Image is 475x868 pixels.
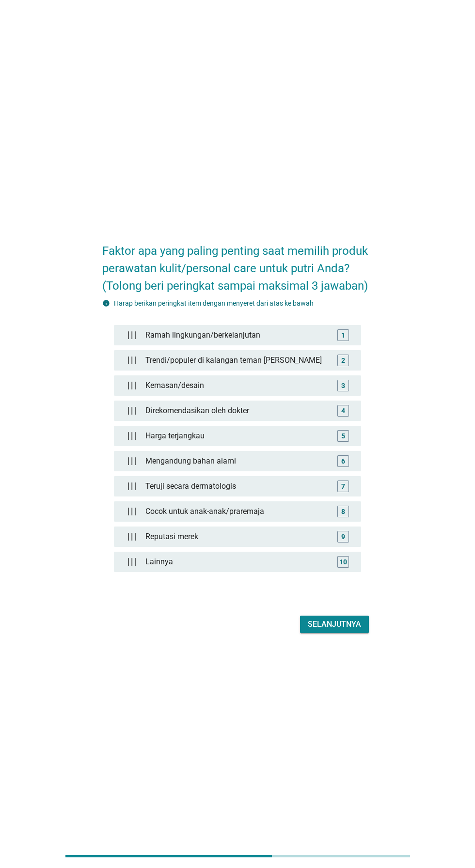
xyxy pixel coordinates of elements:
[127,457,136,465] img: drag_handle.d409663.png
[341,456,345,466] div: 6
[341,506,345,516] div: 8
[341,481,345,491] div: 7
[127,532,136,541] img: drag_handle.d409663.png
[339,557,347,567] div: 10
[142,401,333,420] div: Direkomendasikan oleh dokter
[114,299,314,307] label: Harap berikan peringkat item dengan menyeret dari atas ke bawah
[127,507,136,516] img: drag_handle.d409663.png
[341,355,345,365] div: 2
[341,380,345,390] div: 3
[127,432,136,440] img: drag_handle.d409663.png
[127,558,136,566] img: drag_handle.d409663.png
[341,405,345,416] div: 4
[127,482,136,491] img: drag_handle.d409663.png
[300,616,369,633] button: Selanjutnya
[142,451,333,471] div: Mengandung bahan alami
[142,527,333,546] div: Reputasi merek
[142,426,333,446] div: Harga terjangkau
[102,299,110,307] i: info
[341,431,345,441] div: 5
[127,356,136,365] img: drag_handle.d409663.png
[341,330,345,340] div: 1
[127,381,136,390] img: drag_handle.d409663.png
[142,351,333,370] div: Trendi/populer di kalangan teman [PERSON_NAME]
[102,232,372,294] h2: Faktor apa yang paling penting saat memilih produk perawatan kulit/personal care untuk putri Anda...
[142,552,333,572] div: Lainnya
[142,376,333,395] div: Kemasan/desain
[127,331,136,340] img: drag_handle.d409663.png
[308,619,361,630] div: Selanjutnya
[142,477,333,496] div: Teruji secara dermatologis
[142,325,333,345] div: Ramah lingkungan/berkelanjutan
[127,406,136,415] img: drag_handle.d409663.png
[341,531,345,542] div: 9
[142,502,333,521] div: Cocok untuk anak-anak/praremaja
